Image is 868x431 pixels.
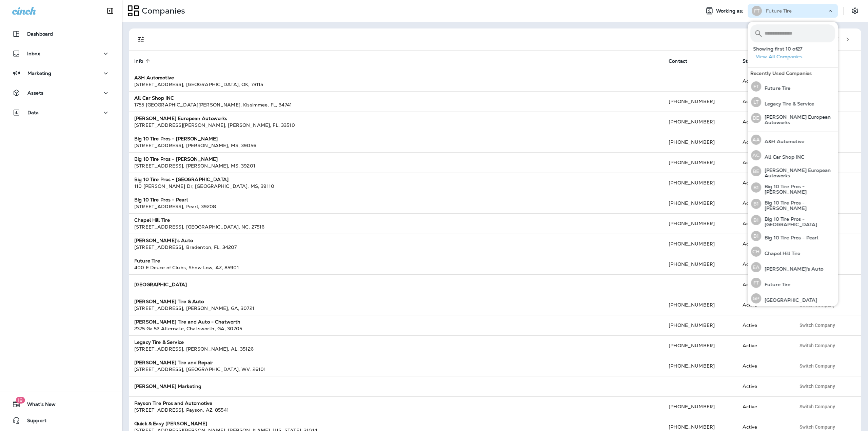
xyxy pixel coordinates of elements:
div: 110 [PERSON_NAME] Dr , [GEOGRAPHIC_DATA] , MS , 39110 [134,183,658,190]
p: Big 10 Tire Pros - Pearl [761,235,818,240]
td: Active [737,112,791,132]
button: Support [7,414,115,427]
div: [STREET_ADDRESS] , [PERSON_NAME] , MS , 39056 [134,142,658,149]
span: Switch Company [800,302,835,307]
td: [PHONE_NUMBER] [663,356,737,376]
strong: [PERSON_NAME]'s Auto [134,237,193,243]
div: B1 [751,215,761,225]
button: Assets [7,86,115,100]
button: BE[PERSON_NAME] European Autoworks [748,110,838,126]
strong: [PERSON_NAME] Marketing [134,383,201,389]
p: Future Tire [766,8,792,14]
strong: Big 10 Tire Pros - [GEOGRAPHIC_DATA] [134,176,229,182]
strong: Future Tire [134,258,160,264]
button: Dashboard [7,27,115,41]
strong: [PERSON_NAME] European Autoworks [134,115,227,121]
strong: Big 10 Tire Pros - Pearl [134,197,188,203]
td: Active [737,274,791,295]
p: Data [27,110,39,115]
span: Contact [669,58,696,64]
td: [PHONE_NUMBER] [663,193,737,213]
div: B1 [751,182,761,193]
strong: Big 10 Tire Pros - [PERSON_NAME] [134,156,218,162]
p: Dashboard [27,31,53,37]
div: [STREET_ADDRESS] , [PERSON_NAME] , AL , 35126 [134,346,658,352]
td: Active [737,152,791,173]
p: Big 10 Tire Pros - [GEOGRAPHIC_DATA] [761,216,835,227]
div: [STREET_ADDRESS] , Bradenton , FL , 34207 [134,244,658,251]
button: B1Big 10 Tire Pros - Pearl [748,228,838,244]
p: Inbox [27,51,40,56]
button: BE[PERSON_NAME] European Autoworks [748,163,838,179]
div: Recently Used Companies [748,68,838,79]
button: Switch Company [796,340,839,351]
button: AAA&H Automotive [748,132,838,148]
div: [STREET_ADDRESS] , Pearl , 39208 [134,203,658,210]
p: [GEOGRAPHIC_DATA] [761,297,817,303]
td: [PHONE_NUMBER] [663,91,737,112]
span: Contact [669,58,687,64]
div: [STREET_ADDRESS] , [PERSON_NAME] , GA , 30721 [134,305,658,312]
span: Support [20,418,46,426]
p: [PERSON_NAME] European Autoworks [761,114,835,125]
button: B1Big 10 Tire Pros - [PERSON_NAME] [748,179,838,196]
strong: Payson Tire Pros and Automotive [134,400,212,406]
button: Switch Company [796,401,839,412]
button: ACAll Car Shop INC [748,148,838,163]
button: CHChapel Hill Tire [748,244,838,259]
div: FT [751,81,761,92]
button: Marketing [7,66,115,80]
div: B1 [751,231,761,241]
td: Active [737,173,791,193]
span: Switch Company [800,323,835,328]
div: [STREET_ADDRESS] , [GEOGRAPHIC_DATA] , OK , 73115 [134,81,658,88]
td: [PHONE_NUMBER] [663,396,737,417]
strong: Chapel Hill Tire [134,217,170,223]
span: Info [134,58,143,64]
td: Active [737,71,791,91]
button: FTFuture Tire [748,79,838,94]
p: [PERSON_NAME]'s Auto [761,266,823,272]
td: Active [737,132,791,152]
div: [STREET_ADDRESS][PERSON_NAME] , [PERSON_NAME] , FL , 33510 [134,122,658,129]
td: Active [737,254,791,274]
td: Active [737,376,791,396]
div: BE [751,113,761,123]
strong: Quick & Easy [PERSON_NAME] [134,420,208,427]
div: FT [751,278,761,288]
span: 19 [16,397,25,404]
span: Switch Company [800,425,835,429]
div: EA [751,262,761,272]
p: Big 10 Tire Pros - [PERSON_NAME] [761,184,835,195]
button: Switch Company [796,320,839,330]
span: Switch Company [800,404,835,409]
p: Companies [139,6,185,16]
button: View All Companies [753,52,838,62]
div: [STREET_ADDRESS] , [GEOGRAPHIC_DATA] , NC , 27516 [134,223,658,230]
td: [PHONE_NUMBER] [663,173,737,193]
td: Active [737,193,791,213]
strong: [PERSON_NAME] Tire and Auto - Chatworth [134,319,240,325]
td: [PHONE_NUMBER] [663,234,737,254]
td: [PHONE_NUMBER] [663,112,737,132]
button: EA[PERSON_NAME]'s Auto [748,259,838,275]
strong: [PERSON_NAME] Tire & Auto [134,298,204,305]
div: B1 [751,199,761,209]
td: [PHONE_NUMBER] [663,152,737,173]
button: Filters [134,33,148,46]
button: Settings [849,5,861,17]
div: [STREET_ADDRESS] , [GEOGRAPHIC_DATA] , WV , 26101 [134,366,658,373]
button: FTFuture Tire [748,275,838,291]
button: Switch Company [796,381,839,391]
p: Showing first 10 of 27 [753,46,838,52]
span: Info [134,58,152,64]
td: Active [737,91,791,112]
div: CH [751,247,761,257]
button: Inbox [7,47,115,60]
td: Active [737,335,791,356]
td: [PHONE_NUMBER] [663,213,737,234]
td: Active [737,234,791,254]
p: [PERSON_NAME] European Autoworks [761,168,835,178]
p: Future Tire [761,85,791,91]
span: What's New [20,401,56,410]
